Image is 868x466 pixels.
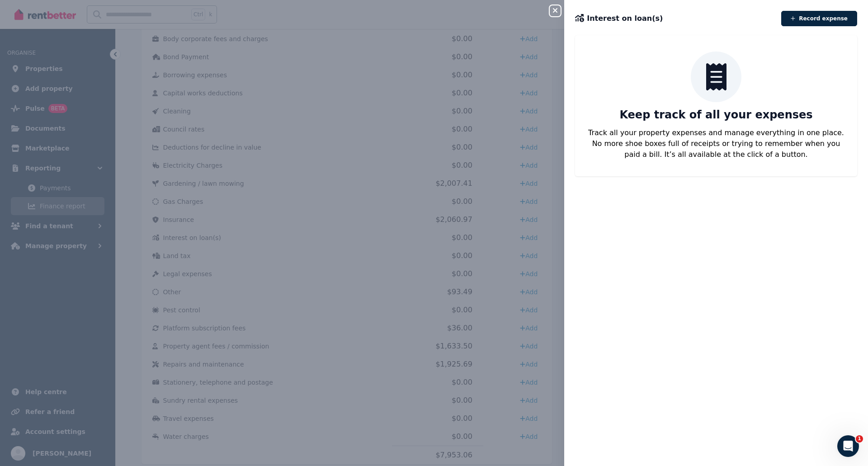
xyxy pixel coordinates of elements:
p: Keep track of all your expenses [619,108,812,122]
p: Track all your property expenses and manage everything in one place. No more shoe boxes full of r... [584,127,848,160]
span: 1 [856,435,863,442]
button: Record expense [781,11,857,26]
span: Interest on loan(s) [587,13,663,24]
iframe: Intercom live chat [837,435,859,457]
